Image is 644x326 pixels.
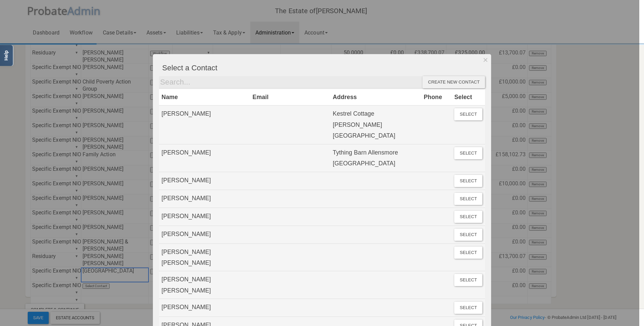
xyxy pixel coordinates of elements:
[159,76,423,88] input: Search...
[330,106,421,144] td: Kestrel Cottage [PERSON_NAME][GEOGRAPHIC_DATA]
[330,144,421,172] td: Tything Barn Allensmore [GEOGRAPHIC_DATA]
[159,106,250,144] td: [PERSON_NAME]
[159,172,250,190] td: [PERSON_NAME]
[159,190,250,208] td: [PERSON_NAME]
[454,211,482,223] button: Select
[454,229,482,241] button: Select
[159,243,250,271] td: [PERSON_NAME] [PERSON_NAME]
[452,89,485,105] th: Select
[159,89,250,105] th: Name
[454,247,482,259] button: Select
[159,144,250,172] td: [PERSON_NAME]
[421,89,452,105] th: Phone
[454,147,482,159] button: Select
[250,89,330,105] th: Email
[159,299,250,317] td: [PERSON_NAME]
[454,274,482,286] button: Select
[454,193,482,205] button: Select
[159,226,250,243] td: [PERSON_NAME]
[454,302,482,314] button: Select
[162,64,485,72] h4: Select a Contact
[422,76,485,88] div: Create new contact
[330,89,421,105] th: Address
[159,208,250,226] td: [PERSON_NAME]
[480,54,491,66] button: Dismiss
[159,271,250,299] td: [PERSON_NAME] [PERSON_NAME]
[454,108,482,120] button: Select
[454,175,482,187] button: Select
